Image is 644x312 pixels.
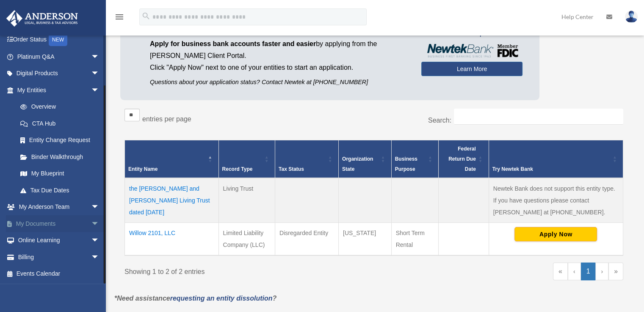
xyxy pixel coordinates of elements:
[6,265,112,282] a: Events Calendar
[4,10,80,27] img: Anderson Advisors Platinum Portal
[128,166,158,172] span: Entity Name
[12,148,108,165] a: Binder Walkthrough
[91,48,108,66] span: arrow_drop_down
[125,222,219,255] td: Willow 2101, LLC
[12,165,108,182] a: My Blueprint
[6,82,108,99] a: My Entitiesarrow_drop_down
[275,140,338,178] th: Tax Status: Activate to sort
[91,65,108,82] span: arrow_drop_down
[6,215,112,232] a: My Documentsarrow_drop_down
[114,12,124,22] i: menu
[170,295,273,302] a: requesting an entity dissolution
[91,215,108,233] span: arrow_drop_down
[391,140,439,178] th: Business Purpose: Activate to sort
[489,140,623,178] th: Try Newtek Bank : Activate to sort
[275,222,338,255] td: Disregarded Entity
[218,140,275,178] th: Record Type: Activate to sort
[568,263,581,280] a: Previous
[12,132,108,149] a: Entity Change Request
[125,178,219,223] td: the [PERSON_NAME] and [PERSON_NAME] Living Trust dated [DATE]
[625,11,638,23] img: User Pic
[91,232,108,249] span: arrow_drop_down
[91,82,108,99] span: arrow_drop_down
[581,263,596,280] a: 1
[12,182,108,199] a: Tax Due Dates
[492,164,610,174] div: Try Newtek Bank
[218,178,275,223] td: Living Trust
[342,156,373,172] span: Organization State
[114,15,124,22] a: menu
[91,249,108,266] span: arrow_drop_down
[150,77,409,88] p: Questions about your application status? Contact Newtek at [PHONE_NUMBER]
[439,140,489,178] th: Federal Return Due Date: Activate to sort
[391,222,439,255] td: Short Term Rental
[114,295,276,302] em: *Need assistance ?
[12,115,108,132] a: CTA Hub
[426,44,518,57] img: NewtekBankLogoSM.png
[489,178,623,223] td: Newtek Bank does not support this entity type. If you have questions please contact [PERSON_NAME]...
[150,40,316,47] span: Apply for business bank accounts faster and easier
[150,62,409,74] p: Click "Apply Now" next to one of your entities to start an application.
[595,263,608,280] a: Next
[6,65,112,82] a: Digital Productsarrow_drop_down
[91,199,108,216] span: arrow_drop_down
[222,166,253,172] span: Record Type
[12,99,104,115] a: Overview
[218,222,275,255] td: Limited Liability Company (LLC)
[6,232,112,249] a: Online Learningarrow_drop_down
[395,156,417,172] span: Business Purpose
[6,31,112,49] a: Order StatusNEW
[514,227,597,241] button: Apply Now
[124,263,368,278] div: Showing 1 to 2 of 2 entries
[448,146,476,172] span: Federal Return Due Date
[6,48,112,65] a: Platinum Q&Aarrow_drop_down
[553,263,568,280] a: First
[150,38,409,62] p: by applying from the [PERSON_NAME] Client Portal.
[279,166,304,172] span: Tax Status
[6,199,112,216] a: My Anderson Teamarrow_drop_down
[608,263,623,280] a: Last
[142,115,191,123] label: entries per page
[338,140,391,178] th: Organization State: Activate to sort
[421,62,522,76] a: Learn More
[338,222,391,255] td: [US_STATE]
[6,249,112,265] a: Billingarrow_drop_down
[49,33,67,46] div: NEW
[141,11,151,21] i: search
[125,140,219,178] th: Entity Name: Activate to invert sorting
[428,117,451,124] label: Search:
